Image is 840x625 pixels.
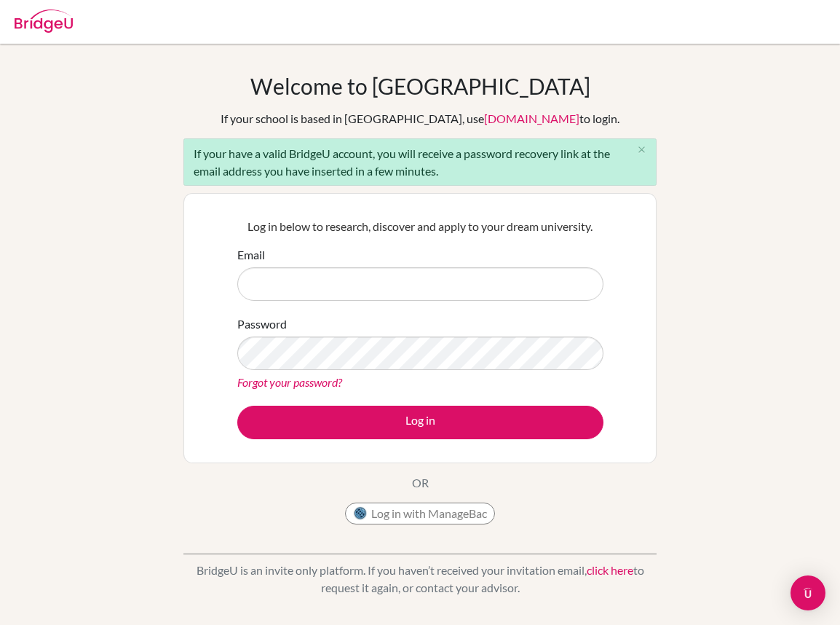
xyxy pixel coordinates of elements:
[183,138,657,186] div: If your have a valid BridgeU account, you will receive a password recovery link at the email addr...
[587,563,633,577] a: click here
[791,575,825,610] div: Open Intercom Messenger
[484,111,579,125] a: [DOMAIN_NAME]
[250,73,590,99] h1: Welcome to [GEOGRAPHIC_DATA]
[412,474,429,492] p: OR
[345,503,495,524] button: Log in with ManageBac
[221,110,619,127] div: If your school is based in [GEOGRAPHIC_DATA], use to login.
[237,218,603,235] p: Log in below to research, discover and apply to your dream university.
[627,139,656,161] button: Close
[15,9,73,33] img: Bridge-U
[183,562,657,597] p: BridgeU is an invite only platform. If you haven’t received your invitation email, to request it ...
[237,246,265,264] label: Email
[237,375,342,389] a: Forgot your password?
[237,315,287,333] label: Password
[636,144,647,155] i: close
[237,406,603,439] button: Log in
